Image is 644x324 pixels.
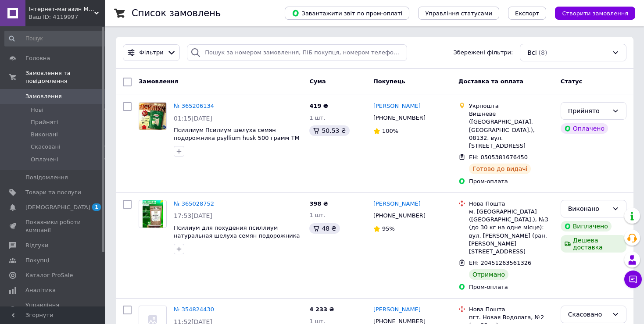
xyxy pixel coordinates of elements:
span: 0 [104,106,107,114]
div: 50.53 ₴ [309,125,349,136]
a: [PERSON_NAME] [373,306,421,314]
span: 17:53[DATE] [174,212,212,219]
a: Псилиум для похудения псиллиум натуральная шелуха семян подорожника psyllium псиллиум 500 g Индия... [174,224,300,247]
div: Дешева доставка [561,235,626,253]
a: Псиллиум Псилиум шелуха семян подорожника psyllium husk 500 грамм TM Targroch [174,127,300,150]
button: Чат з покупцем [624,271,642,288]
div: Нова Пошта [469,306,554,313]
button: Управління статусами [418,7,499,20]
span: Cума [309,78,326,85]
a: [PERSON_NAME] [373,200,421,208]
a: Фото товару [139,102,167,130]
a: Фото товару [139,200,167,228]
span: 1 [104,118,107,126]
span: 398 ₴ [309,200,328,207]
div: 48 ₴ [309,223,340,234]
a: № 354824430 [174,306,214,313]
span: 4 233 ₴ [309,306,334,313]
span: ЕН: 0505381676450 [469,154,528,160]
div: м. [GEOGRAPHIC_DATA] ([GEOGRAPHIC_DATA].), №3 (до 30 кг на одне місце): вул. [PERSON_NAME] (ран. ... [469,208,554,256]
span: 1 шт. [309,114,325,121]
span: 419 ₴ [309,103,328,109]
div: Пром-оплата [469,178,554,185]
div: Виплачено [561,221,612,231]
span: 01:15[DATE] [174,115,212,122]
span: Каталог ProSale [25,271,73,279]
button: Завантажити звіт по пром-оплаті [285,7,409,20]
span: Експорт [515,10,540,17]
span: (8) [539,49,547,56]
span: Створити замовлення [562,10,628,17]
a: Створити замовлення [546,10,635,16]
span: Відгуки [25,242,48,249]
span: Замовлення [25,93,62,100]
div: Нова Пошта [469,200,554,208]
button: Експорт [508,7,547,20]
span: Інтернет-магазин MegaMarket [29,5,94,13]
div: Отримано [469,269,508,280]
span: Замовлення та повідомлення [25,69,105,85]
span: Управління статусами [425,10,492,17]
span: Скасовані [31,143,61,151]
img: Фото товару [143,200,163,228]
span: Виконані [31,131,58,139]
h1: Список замовлень [132,8,221,18]
span: 1 [92,203,101,211]
span: 100% [382,128,398,134]
div: Готово до видачі [469,164,531,174]
span: ЕН: 20451263561326 [469,260,531,266]
span: Оплачені [31,156,58,164]
span: Покупець [373,78,405,85]
div: Виконано [568,204,608,214]
div: Ваш ID: 4119997 [29,13,105,21]
div: Скасовано [568,310,608,319]
span: Фільтри [140,49,164,57]
span: Повідомлення [25,174,68,182]
input: Пошук за номером замовлення, ПІБ покупця, номером телефону, Email, номером накладної [187,44,407,61]
button: Створити замовлення [555,7,635,20]
span: Прийняті [31,118,58,126]
span: 6 [104,143,107,151]
span: 1 шт. [309,212,325,218]
span: Показники роботи компанії [25,218,81,234]
span: Покупці [25,256,49,264]
div: Пром-оплата [469,283,554,291]
div: Укрпошта [469,102,554,110]
div: [PHONE_NUMBER] [372,210,427,221]
span: Завантажити звіт по пром-оплаті [292,9,402,17]
div: Вишневе ([GEOGRAPHIC_DATA], [GEOGRAPHIC_DATA].), 08132, вул. [STREET_ADDRESS] [469,110,554,150]
img: Фото товару [139,103,166,130]
span: 1 [104,131,107,139]
span: Статус [561,78,583,85]
span: Головна [25,54,50,62]
a: № 365028752 [174,200,214,207]
input: Пошук [4,31,108,46]
span: Аналітика [25,286,56,294]
span: Замовлення [139,78,178,85]
div: Прийнято [568,106,608,116]
a: № 365206134 [174,103,214,109]
span: Доставка та оплата [458,78,523,85]
div: [PHONE_NUMBER] [372,112,427,124]
span: 0 [104,156,107,164]
span: Товари та послуги [25,189,81,196]
span: Всі [527,48,537,57]
a: [PERSON_NAME] [373,102,421,110]
span: 95% [382,225,395,232]
span: Нові [31,106,43,114]
span: [DEMOGRAPHIC_DATA] [25,203,90,211]
span: Управління сайтом [25,301,81,317]
div: Оплачено [561,123,608,134]
span: Збережені фільтри: [453,49,513,57]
